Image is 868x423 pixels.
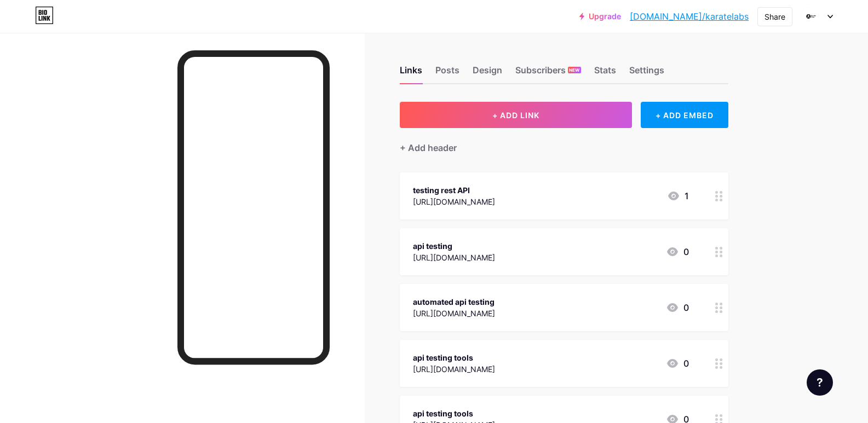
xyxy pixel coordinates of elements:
div: automated api testing [413,296,495,308]
a: [DOMAIN_NAME]/karatelabs [630,10,749,23]
span: + ADD LINK [492,111,539,120]
div: Settings [629,63,664,83]
div: Share [764,11,785,22]
div: Stats [594,63,616,83]
div: api testing tools [413,408,495,419]
div: 0 [666,245,689,258]
div: [URL][DOMAIN_NAME] [413,252,495,263]
div: Posts [435,63,459,83]
div: + ADD EMBED [641,102,728,128]
div: api testing [413,240,495,252]
a: Upgrade [579,12,621,21]
div: testing rest API [413,184,495,196]
div: Links [400,63,422,83]
div: + Add header [400,141,457,154]
div: [URL][DOMAIN_NAME] [413,363,495,375]
img: karatelabs [801,6,821,27]
button: + ADD LINK [400,102,633,128]
span: NEW [569,67,579,73]
div: api testing tools [413,352,495,363]
div: [URL][DOMAIN_NAME] [413,308,495,319]
div: 0 [666,357,689,370]
div: 0 [666,301,689,314]
div: [URL][DOMAIN_NAME] [413,196,495,207]
div: Subscribers [515,63,581,83]
div: Design [473,63,502,83]
div: 1 [667,189,689,202]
